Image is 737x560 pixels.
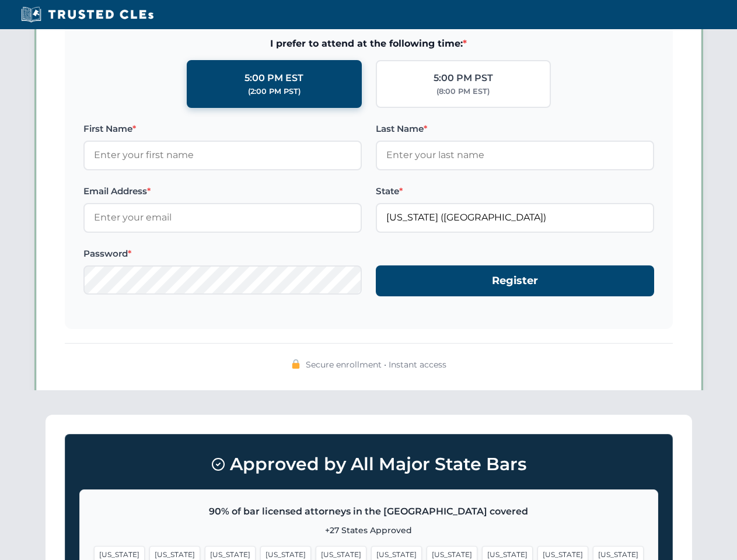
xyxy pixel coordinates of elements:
[83,203,362,232] input: Enter your email
[436,86,490,97] div: (8:00 PM EST)
[376,122,654,136] label: Last Name
[83,122,362,136] label: First Name
[306,358,446,371] span: Secure enrollment • Instant access
[291,359,301,369] img: 🔒
[18,6,157,23] img: Trusted CLEs
[376,265,654,296] button: Register
[83,247,362,261] label: Password
[79,449,658,480] h3: Approved by All Major State Bars
[94,504,644,519] p: 90% of bar licensed attorneys in the [GEOGRAPHIC_DATA] covered
[244,71,303,86] div: 5:00 PM EST
[248,86,301,97] div: (2:00 PM PST)
[376,141,654,170] input: Enter your last name
[376,203,654,232] input: Florida (FL)
[94,524,644,537] p: +27 States Approved
[83,141,362,170] input: Enter your first name
[83,36,654,51] span: I prefer to attend at the following time:
[83,184,362,198] label: Email Address
[434,71,493,86] div: 5:00 PM PST
[376,184,654,198] label: State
